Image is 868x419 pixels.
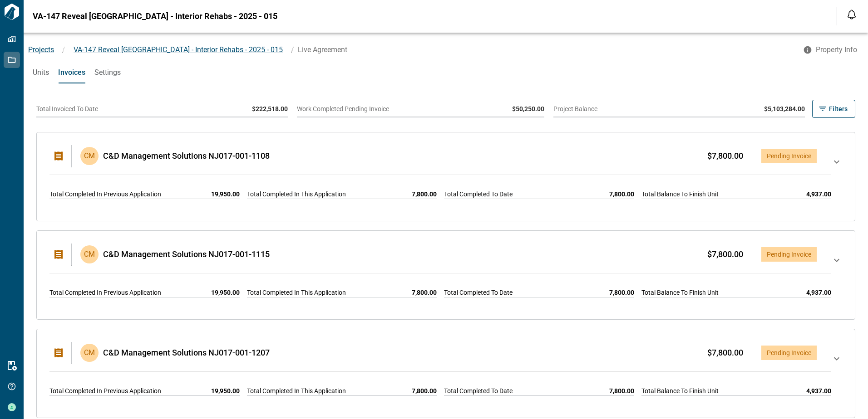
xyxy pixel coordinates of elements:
span: $7,800.00 [707,250,743,259]
span: 7,800.00 [412,288,437,297]
span: C&D Management Solutions NJ017-001-1207 [103,348,270,357]
span: 4,937.00 [806,288,831,297]
span: Pending Invoice [767,349,811,356]
span: 19,950.00 [211,288,240,297]
span: Total Balance To Finish Unit [641,190,719,199]
span: 19,950.00 [211,190,240,199]
p: CM [84,151,95,161]
span: 7,800.00 [412,190,437,199]
span: 4,937.00 [806,190,831,199]
span: 7,800.00 [609,190,634,199]
span: $7,800.00 [707,348,743,357]
div: CMC&D Management Solutions NJ017-001-1108$7,800.00Pending InvoiceTotal Completed In Previous Appl... [46,140,846,214]
span: Total Completed In Previous Application [49,288,161,297]
span: 7,800.00 [412,386,437,395]
span: Work Completed Pending Invoice [297,105,389,112]
div: base tabs [24,62,868,83]
span: Total Completed In This Application [247,190,346,199]
span: VA-147 Reveal [GEOGRAPHIC_DATA] - Interior Rehabs - 2025 - 015 [33,12,277,21]
span: $7,800.00 [707,151,743,161]
span: Filters [829,104,848,113]
span: Pending Invoice [767,251,811,258]
button: Filters [812,100,855,118]
span: Total Completed To Date [444,288,513,297]
div: CMC&D Management Solutions NJ017-001-1207$7,800.00Pending InvoiceTotal Completed In Previous Appl... [46,336,846,410]
p: CM [84,347,95,358]
span: Total Completed In This Application [247,386,346,395]
span: 4,937.00 [806,386,831,395]
button: Open notification feed [844,7,859,22]
span: Total Completed In Previous Application [49,386,161,395]
span: $222,518.00 [252,105,288,112]
a: Projects [28,45,54,54]
button: Property Info [798,42,864,58]
span: Project Balance [553,105,597,112]
span: Pending Invoice [767,152,811,160]
span: Invoices [58,68,85,77]
span: Total Completed In This Application [247,288,346,297]
p: CM [84,249,95,260]
span: Total Balance To Finish Unit [641,288,719,297]
span: 7,800.00 [609,386,634,395]
span: C&D Management Solutions NJ017-001-1108 [103,151,270,161]
nav: breadcrumb [24,44,798,55]
span: 7,800.00 [609,288,634,297]
span: Live Agreement [298,45,347,54]
span: Total Completed To Date [444,190,513,199]
span: Units [33,68,49,77]
span: $50,250.00 [512,105,544,112]
span: Total Invoiced To Date [36,105,98,112]
span: Total Completed In Previous Application [49,190,161,199]
span: C&D Management Solutions NJ017-001-1115 [103,250,270,259]
div: CMC&D Management Solutions NJ017-001-1115$7,800.00Pending InvoiceTotal Completed In Previous Appl... [46,238,846,312]
span: 19,950.00 [211,386,240,395]
span: Total Balance To Finish Unit [641,386,719,395]
iframe: Intercom live chat [837,388,859,410]
span: Property Info [816,45,857,54]
span: Settings [94,68,121,77]
span: $5,103,284.00 [764,105,805,112]
span: Total Completed To Date [444,386,513,395]
span: VA-147 Reveal [GEOGRAPHIC_DATA] - Interior Rehabs - 2025 - 015 [74,45,283,54]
